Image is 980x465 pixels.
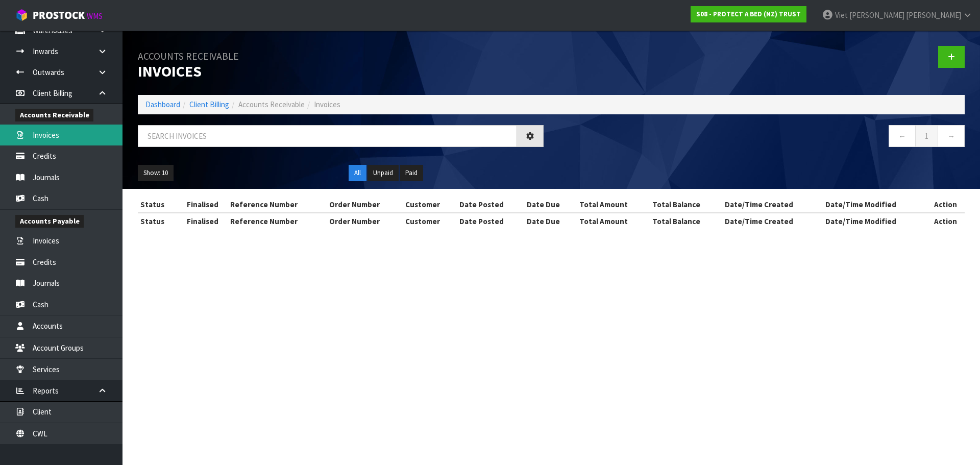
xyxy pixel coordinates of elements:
[138,213,178,229] th: Status
[938,125,965,147] a: →
[138,46,544,80] h1: Invoices
[524,213,576,229] th: Date Due
[327,197,403,213] th: Order Number
[403,213,457,229] th: Customer
[228,213,327,229] th: Reference Number
[138,50,239,62] small: Accounts Receivable
[15,109,93,121] span: Accounts Receivable
[400,165,423,181] button: Paid
[15,9,28,21] img: cube-alt.png
[189,100,229,109] a: Client Billing
[33,9,85,22] span: ProStock
[823,197,926,213] th: Date/Time Modified
[327,213,403,229] th: Order Number
[15,215,84,228] span: Accounts Payable
[915,125,938,147] a: 1
[228,197,327,213] th: Reference Number
[696,10,801,18] strong: S08 - PROTECT A BED (NZ) TRUST
[926,213,965,229] th: Action
[577,197,650,213] th: Total Amount
[138,125,517,147] input: Search invoices
[835,10,904,20] span: Viet [PERSON_NAME]
[823,213,926,229] th: Date/Time Modified
[650,213,722,229] th: Total Balance
[650,197,722,213] th: Total Balance
[457,197,524,213] th: Date Posted
[559,125,965,150] nav: Page navigation
[906,10,961,20] span: [PERSON_NAME]
[457,213,524,229] th: Date Posted
[178,197,228,213] th: Finalised
[889,125,916,147] a: ←
[138,165,174,181] button: Show: 10
[691,6,806,22] a: S08 - PROTECT A BED (NZ) TRUST
[403,197,457,213] th: Customer
[577,213,650,229] th: Total Amount
[524,197,576,213] th: Date Due
[722,213,823,229] th: Date/Time Created
[178,213,228,229] th: Finalised
[238,100,305,109] span: Accounts Receivable
[349,165,366,181] button: All
[926,197,965,213] th: Action
[87,11,103,21] small: WMS
[367,165,399,181] button: Unpaid
[145,100,180,109] a: Dashboard
[314,100,340,109] span: Invoices
[138,197,178,213] th: Status
[722,197,823,213] th: Date/Time Created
